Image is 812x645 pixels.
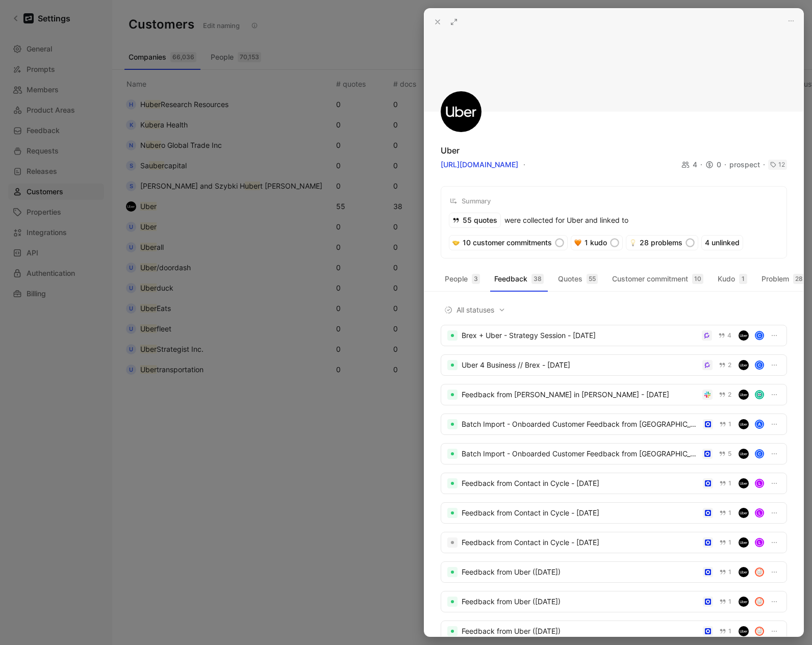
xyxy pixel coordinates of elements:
[756,421,763,428] div: A
[717,419,733,430] button: 1
[444,304,505,316] span: All statuses
[705,159,729,171] div: 0
[441,384,787,405] a: Feedback from [PERSON_NAME] in [PERSON_NAME] - [DATE]2avatar
[728,569,731,575] span: 1
[472,274,480,284] div: 3
[702,236,743,250] div: 4 unlinked
[717,389,733,400] button: 2
[441,502,787,524] a: Feedback from Contact in Cycle - [DATE]1L
[462,329,698,342] div: Brex + Uber - Strategy Session - [DATE]
[728,480,731,486] span: 1
[462,477,699,489] div: Feedback from Contact in Cycle - [DATE]
[728,599,731,605] span: 1
[756,598,763,605] img: avatar
[462,448,698,460] div: Batch Import - Onboarded Customer Feedback from [GEOGRAPHIC_DATA]
[554,271,602,287] button: Quotes
[739,449,749,459] img: uber.com
[739,390,749,400] img: uber.com
[739,508,749,518] img: uber.com
[441,532,787,553] a: Feedback from Contact in Cycle - [DATE]1L
[462,625,699,637] div: Feedback from Uber ([DATE])
[462,418,699,430] div: Batch Import - Onboarded Customer Feedback from [GEOGRAPHIC_DATA]
[441,271,484,287] button: People
[441,414,787,435] a: Batch Import - Onboarded Customer Feedback from [GEOGRAPHIC_DATA]1A
[531,274,544,284] div: 38
[739,567,749,577] img: uber.com
[462,389,698,401] div: Feedback from [PERSON_NAME] in [PERSON_NAME] - [DATE]
[462,359,698,371] div: Uber 4 Business // Brex - [DATE]
[490,271,548,287] button: Feedback
[462,566,699,578] div: Feedback from Uber ([DATE])
[441,591,787,612] a: Feedback from Uber ([DATE])1avatar
[462,536,699,549] div: Feedback from Contact in Cycle - [DATE]
[441,303,509,317] button: All statuses
[571,236,622,250] div: 1 kudo
[739,537,749,548] img: uber.com
[756,362,763,369] div: C
[756,391,763,398] img: avatar
[778,160,785,170] div: 12
[728,421,731,427] span: 1
[728,362,731,368] span: 2
[716,330,733,341] button: 4
[462,596,699,608] div: Feedback from Uber ([DATE])
[574,239,581,246] img: 🧡
[728,510,731,516] span: 1
[756,480,763,487] div: L
[629,239,637,246] img: 💡
[717,507,733,519] button: 1
[756,539,763,546] div: L
[728,451,731,457] span: 5
[757,271,809,287] button: Problem
[441,473,787,494] a: Feedback from Contact in Cycle - [DATE]1L
[717,537,733,548] button: 1
[728,539,731,546] span: 1
[727,332,731,339] span: 4
[739,626,749,636] img: uber.com
[441,160,518,169] a: [URL][DOMAIN_NAME]
[692,274,703,284] div: 10
[717,478,733,489] button: 1
[756,628,763,635] img: avatar
[441,144,460,157] div: Uber
[717,596,733,607] button: 1
[756,450,763,457] div: C
[441,325,787,346] a: Brex + Uber - Strategy Session - [DATE]4C
[756,332,763,339] div: C
[441,354,787,376] a: Uber 4 Business // Brex - [DATE]2C
[441,443,787,465] a: Batch Import - Onboarded Customer Feedback from [GEOGRAPHIC_DATA]5C
[728,628,731,634] span: 1
[739,597,749,607] img: uber.com
[729,159,768,171] div: prospect
[739,360,749,370] img: uber.com
[756,509,763,517] div: L
[441,621,787,642] a: Feedback from Uber ([DATE])1avatar
[587,274,598,284] div: 55
[441,91,481,132] img: logo
[717,359,733,371] button: 2
[717,626,733,637] button: 1
[452,239,460,246] img: 🤝
[449,195,491,207] div: Summary
[608,271,707,287] button: Customer commitment
[739,330,749,341] img: uber.com
[739,419,749,429] img: uber.com
[449,236,567,250] div: 10 customer commitments
[739,274,747,284] div: 1
[681,159,705,171] div: 4
[728,392,731,398] span: 2
[756,569,763,576] img: avatar
[717,566,733,578] button: 1
[462,507,699,519] div: Feedback from Contact in Cycle - [DATE]
[793,274,805,284] div: 28
[717,448,733,459] button: 5
[626,236,698,250] div: 28 problems
[449,213,628,227] div: were collected for Uber and linked to
[714,271,751,287] button: Kudo
[449,213,500,227] div: 55 quotes
[739,478,749,488] img: uber.com
[441,561,787,583] a: Feedback from Uber ([DATE])1avatar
